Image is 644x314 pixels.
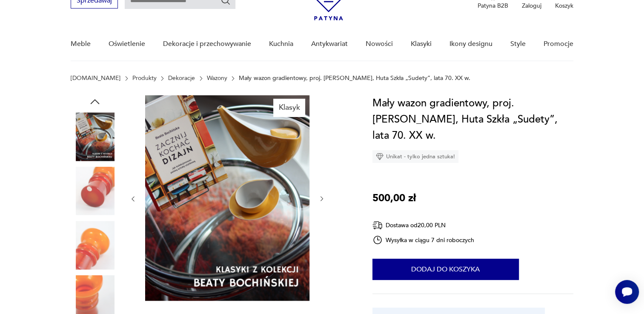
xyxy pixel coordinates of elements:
[71,221,119,269] img: Zdjęcie produktu Mały wazon gradientowy, proj. Zbigniew Horbowy, Huta Szkła „Sudety”, lata 70. XX w.
[544,28,573,60] a: Promocje
[372,95,573,144] h1: Mały wazon gradientowy, proj. [PERSON_NAME], Huta Szkła „Sudety”, lata 70. XX w.
[163,28,251,60] a: Dekoracje i przechowywanie
[615,280,639,304] iframe: Smartsupp widget button
[411,28,432,60] a: Klasyki
[168,75,195,82] a: Dekoracje
[372,259,519,280] button: Dodaj do koszyka
[132,75,157,82] a: Produkty
[145,95,309,301] img: Zdjęcie produktu Mały wazon gradientowy, proj. Zbigniew Horbowy, Huta Szkła „Sudety”, lata 70. XX w.
[71,112,119,161] img: Zdjęcie produktu Mały wazon gradientowy, proj. Zbigniew Horbowy, Huta Szkła „Sudety”, lata 70. XX w.
[109,28,145,60] a: Oświetlenie
[372,150,458,163] div: Unikat - tylko jedna sztuka!
[239,75,470,82] p: Mały wazon gradientowy, proj. [PERSON_NAME], Huta Szkła „Sudety”, lata 70. XX w.
[449,28,492,60] a: Ikony designu
[366,28,393,60] a: Nowości
[311,28,348,60] a: Antykwariat
[372,220,475,231] div: Dostawa od 20,00 PLN
[376,153,384,160] img: Ikona diamentu
[478,2,508,10] p: Patyna B2B
[372,235,475,245] div: Wysyłka w ciągu 7 dni roboczych
[269,28,293,60] a: Kuchnia
[522,2,541,10] p: Zaloguj
[510,28,526,60] a: Style
[71,167,119,215] img: Zdjęcie produktu Mały wazon gradientowy, proj. Zbigniew Horbowy, Huta Szkła „Sudety”, lata 70. XX w.
[555,2,573,10] p: Koszyk
[71,75,120,82] a: [DOMAIN_NAME]
[372,220,383,231] img: Ikona dostawy
[207,75,227,82] a: Wazony
[71,28,91,60] a: Meble
[372,190,416,206] p: 500,00 zł
[273,99,305,117] div: Klasyk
